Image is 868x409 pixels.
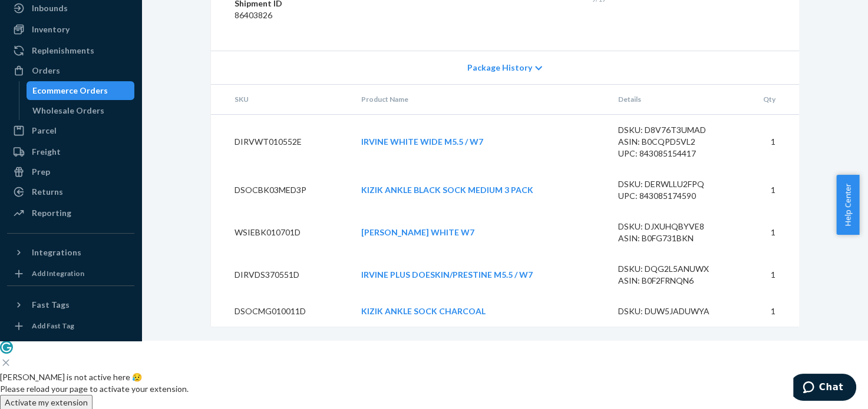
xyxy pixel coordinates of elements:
div: Returns [32,186,63,198]
div: DSKU: DUW5JADUWYA [618,305,728,317]
td: DIRVDS370551D [211,254,352,296]
td: WSIEBK010701D [211,211,352,254]
dd: 86403826 [235,9,375,21]
td: DSOCBK03MED3P [211,169,352,211]
div: Fast Tags [32,299,70,311]
th: Product Name [352,85,609,114]
td: 1 [738,296,799,327]
a: Returns [7,182,134,201]
a: Inventory [7,20,134,39]
td: 1 [738,169,799,211]
div: Reporting [32,207,71,219]
div: ASIN: B0FG731BKN [618,232,728,244]
div: Inbounds [32,2,68,14]
td: 1 [738,254,799,296]
div: Wholesale Orders [32,105,104,117]
th: Details [608,85,738,114]
a: Add Integration [7,267,134,281]
th: Qty [738,85,799,114]
iframe: Opens a widget where you can chat to one of our agents [793,374,856,403]
a: KIZIK ANKLE SOCK CHARCOAL [361,306,486,316]
td: DSOCMG010011D [211,296,352,327]
a: Reporting [7,204,134,222]
a: Add Fast Tag [7,319,134,333]
a: Prep [7,162,134,181]
a: Settings [7,338,134,357]
div: DSKU: DERWLLU2FPQ [618,178,728,190]
div: UPC: 843085154417 [618,148,728,159]
a: KIZIK ANKLE BLACK SOCK MEDIUM 3 PACK [361,185,533,195]
td: DIRVWT010552E [211,114,352,169]
button: Help Center [836,175,859,235]
a: IRVINE WHITE WIDE M5.5 / W7 [361,137,483,147]
span: Package History [467,62,532,74]
div: Prep [32,166,50,178]
div: ASIN: B0CQPD5VL2 [618,136,728,148]
div: Replenishments [32,45,94,56]
a: IRVINE PLUS DOESKIN/PRESTINE M5.5 / W7 [361,270,533,280]
div: Parcel [32,125,57,137]
div: DSKU: DJXUHQBYVE8 [618,221,728,232]
div: Ecommerce Orders [32,85,108,97]
div: DSKU: DQG2L5ANUWX [618,263,728,275]
a: Freight [7,142,134,161]
div: Orders [32,65,60,77]
button: Integrations [7,243,134,262]
div: UPC: 843085174590 [618,190,728,202]
div: Inventory [32,24,70,35]
div: Add Fast Tag [32,321,74,331]
td: 1 [738,211,799,254]
th: SKU [211,85,352,114]
div: ASIN: B0F2FRNQN6 [618,275,728,287]
a: [PERSON_NAME] WHITE W7 [361,227,474,237]
a: Ecommerce Orders [27,81,135,100]
div: Integrations [32,247,81,258]
a: Replenishments [7,41,134,60]
button: Fast Tags [7,295,134,314]
a: Orders [7,61,134,80]
a: Wholesale Orders [27,101,135,120]
div: DSKU: D8V76T3UMAD [618,124,728,136]
div: Add Integration [32,268,84,278]
a: Parcel [7,121,134,140]
td: 1 [738,114,799,169]
div: Freight [32,146,61,158]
